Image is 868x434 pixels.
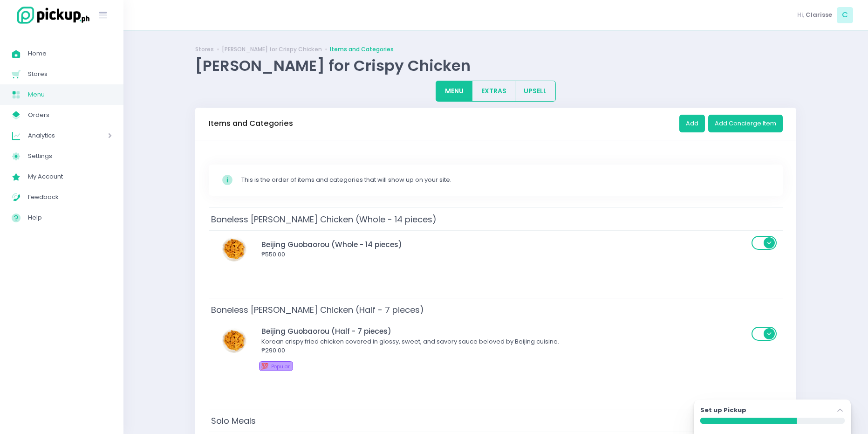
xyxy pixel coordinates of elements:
span: Popular [271,363,290,370]
div: This is the order of items and categories that will show up on your site. [241,175,770,185]
span: Menu [28,89,112,101]
button: Add [679,115,705,132]
span: My Account [28,171,112,183]
img: Beijing Guobaorou (Whole - 14 pieces) [213,235,255,263]
span: Orders [28,109,112,121]
div: Beijing Guobaorou (Half - 7 pieces) [261,326,749,337]
a: [PERSON_NAME] for Crispy Chicken [222,45,322,54]
img: Beijing Guobaorou (Half - 7 pieces) [213,326,255,354]
div: Large button group [436,81,556,102]
div: Boneless [PERSON_NAME] Chicken (Whole - 14 pieces) Beijing Guobaorou (Whole - 14 pieces)Beijing G... [209,207,783,298]
div: ₱290.00 [261,346,749,355]
span: Analytics [28,130,82,142]
div: Boneless [PERSON_NAME] Chicken (Half - 7 pieces) Beijing Guobaorou (Half - 7 pieces)Beijing Guoba... [209,298,783,409]
div: Beijing Guobaorou (Whole - 14 pieces) [261,239,749,250]
a: Stores [195,45,214,54]
span: Help [28,212,112,224]
div: ₱550.00 [261,250,749,259]
div: Korean crispy fried chicken covered in glossy, sweet, and savory sauce beloved by Beijing cuisine. [261,337,749,346]
span: 💯 [261,362,268,371]
span: Boneless [PERSON_NAME] Chicken (Whole - 14 pieces) [209,211,439,227]
span: Solo Meals [209,413,258,429]
button: Add Concierge Item [708,115,783,132]
span: C [837,7,853,23]
button: UPSELL [515,81,556,102]
span: Hi, [797,10,804,20]
span: Boneless [PERSON_NAME] Chicken (Half - 7 pieces) [209,302,426,318]
td: Beijing Guobaorou (Half - 7 pieces)Beijing Guobaorou (Half - 7 pieces)Korean crispy fried chicken... [209,321,783,379]
td: Beijing Guobaorou (Whole - 14 pieces)Beijing Guobaorou (Whole - 14 pieces)₱550.00 [209,230,783,268]
button: MENU [436,81,472,102]
button: EXTRAS [472,81,515,102]
a: Items and Categories [330,45,394,54]
span: Feedback [28,191,112,203]
span: Stores [28,68,112,80]
label: Set up Pickup [700,406,746,415]
div: [PERSON_NAME] for Crispy Chicken [195,56,796,75]
span: Home [28,48,112,60]
h3: Items and Categories [209,119,293,128]
img: logo [12,5,91,25]
span: Settings [28,150,112,162]
span: Clarisse [806,10,832,20]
